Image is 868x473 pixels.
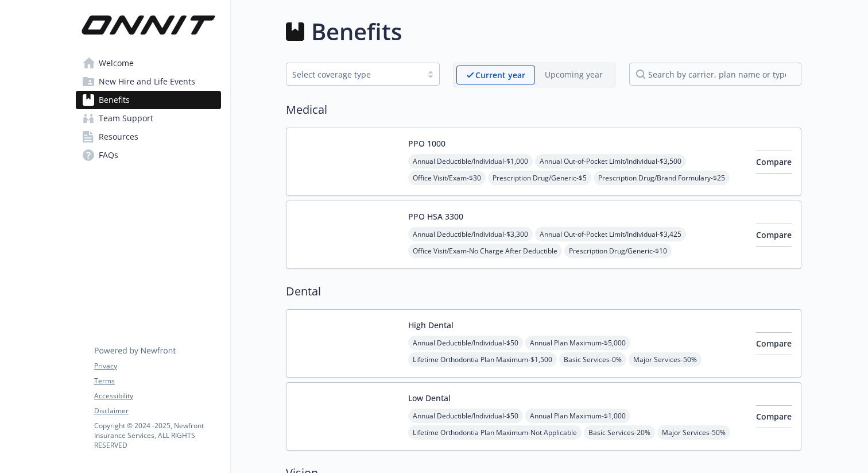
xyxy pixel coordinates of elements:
span: Annual Out-of-Pocket Limit/Individual - $3,425 [535,227,686,241]
img: Anthem Blue Cross carrier logo [296,210,399,259]
span: Basic Services - 0% [559,352,626,367]
h2: Medical [286,101,801,118]
a: Team Support [76,109,221,128]
a: Benefits [76,91,221,109]
span: Prescription Drug/Generic - $5 [488,171,591,185]
h1: Benefits [311,14,402,49]
span: Compare [756,156,792,167]
span: Major Services - 50% [657,425,730,440]
span: Basic Services - 20% [584,425,655,440]
p: Copyright © 2024 - 2025 , Newfront Insurance Services, ALL RIGHTS RESERVED [94,421,220,450]
a: Terms [94,376,220,386]
span: Compare [756,338,792,349]
a: FAQs [76,146,221,164]
a: Accessibility [94,391,220,401]
button: PPO 1000 [408,137,445,149]
span: Annual Deductible/Individual - $50 [408,336,523,350]
a: Welcome [76,54,221,72]
span: Annual Deductible/Individual - $50 [408,409,523,423]
span: Lifetime Orthodontia Plan Maximum - Not Applicable [408,425,582,440]
span: Compare [756,411,792,422]
a: New Hire and Life Events [76,72,221,91]
button: Compare [756,332,792,355]
button: PPO HSA 3300 [408,210,463,222]
div: Select coverage type [292,68,416,80]
span: Office Visit/Exam - No Charge After Deductible [408,244,562,258]
span: Lifetime Orthodontia Plan Maximum - $1,500 [408,352,557,367]
span: Prescription Drug/Brand Formulary - $25 [594,171,730,185]
span: Upcoming year [535,66,613,84]
span: Annual Plan Maximum - $1,000 [525,409,630,423]
button: High Dental [408,319,454,331]
img: Anthem Blue Cross carrier logo [296,392,399,441]
span: Annual Deductible/Individual - $3,300 [408,227,533,241]
button: Low Dental [408,392,451,404]
span: Resources [99,128,138,146]
button: Compare [756,224,792,247]
p: Upcoming year [545,68,603,80]
a: Resources [76,128,221,146]
input: search by carrier, plan name or type [629,63,801,86]
span: FAQs [99,146,118,164]
span: Team Support [99,109,153,128]
span: Annual Out-of-Pocket Limit/Individual - $3,500 [535,154,686,168]
img: Anthem Blue Cross carrier logo [296,137,399,186]
span: Annual Plan Maximum - $5,000 [525,336,630,350]
p: Current year [475,69,525,81]
span: Annual Deductible/Individual - $1,000 [408,154,533,168]
span: Major Services - 50% [629,352,702,367]
span: New Hire and Life Events [99,72,195,91]
span: Compare [756,229,792,240]
span: Office Visit/Exam - $30 [408,171,486,185]
button: Compare [756,405,792,428]
button: Compare [756,151,792,174]
span: Welcome [99,54,134,72]
span: Prescription Drug/Generic - $10 [564,244,672,258]
a: Disclaimer [94,406,220,416]
a: Privacy [94,361,220,371]
h2: Dental [286,283,801,300]
img: Anthem Blue Cross carrier logo [296,319,399,368]
span: Benefits [99,91,130,109]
